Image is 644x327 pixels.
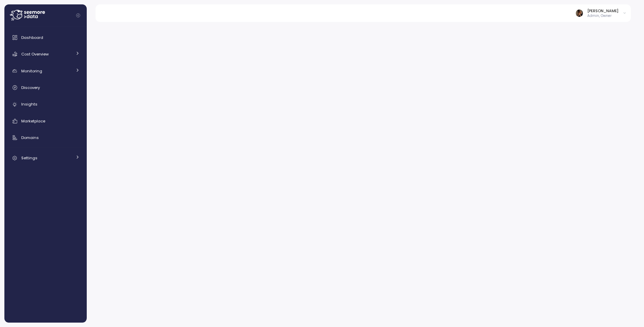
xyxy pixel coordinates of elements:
[7,64,84,78] a: Monitoring
[7,31,84,44] a: Dashboard
[21,118,45,124] span: Marketplace
[7,151,84,165] a: Settings
[21,35,43,40] span: Dashboard
[74,13,82,18] button: Collapse navigation
[21,135,39,140] span: Domains
[7,47,84,61] a: Cost Overview
[21,155,37,161] span: Settings
[21,85,40,90] span: Discovery
[7,98,84,111] a: Insights
[587,8,618,14] div: [PERSON_NAME]
[7,114,84,128] a: Marketplace
[576,9,583,17] img: ACg8ocLFKfaHXE38z_35D9oG4qLrdLeB_OJFy4BOGq8JL8YSOowJeg=s96-c
[587,14,618,18] p: Admin, Owner
[7,131,84,144] a: Domains
[21,51,49,57] span: Cost Overview
[7,81,84,94] a: Discovery
[21,101,37,107] span: Insights
[21,68,42,74] span: Monitoring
